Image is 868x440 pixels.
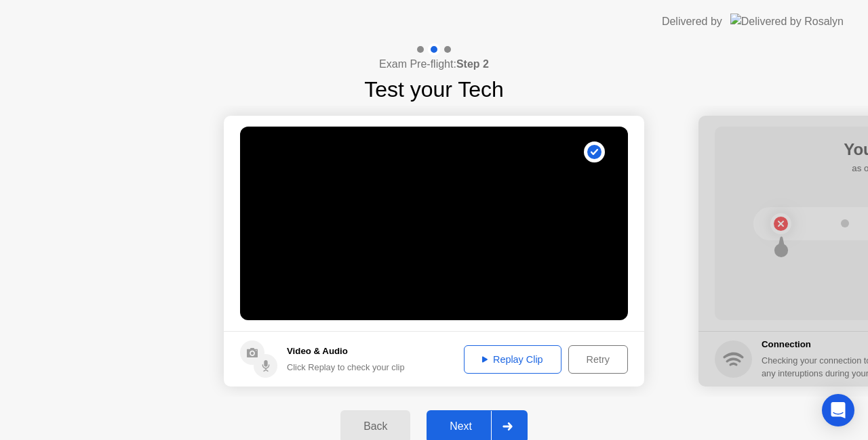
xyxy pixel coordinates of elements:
[456,58,489,70] b: Step 2
[287,345,405,358] h5: Video & Audio
[662,14,722,30] div: Delivered by
[469,354,557,365] div: Replay Clip
[469,141,485,158] div: !
[573,354,623,365] div: Retry
[431,420,491,433] div: Next
[379,56,489,72] h4: Exam Pre-flight:
[287,361,405,374] div: Click Replay to check your clip
[464,345,561,374] button: Replay Clip
[730,14,844,29] img: Delivered by Rosalyn
[478,141,494,158] div: . . .
[364,73,504,106] h1: Test your Tech
[568,345,628,374] button: Retry
[344,420,406,433] div: Back
[822,394,854,426] div: Open Intercom Messenger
